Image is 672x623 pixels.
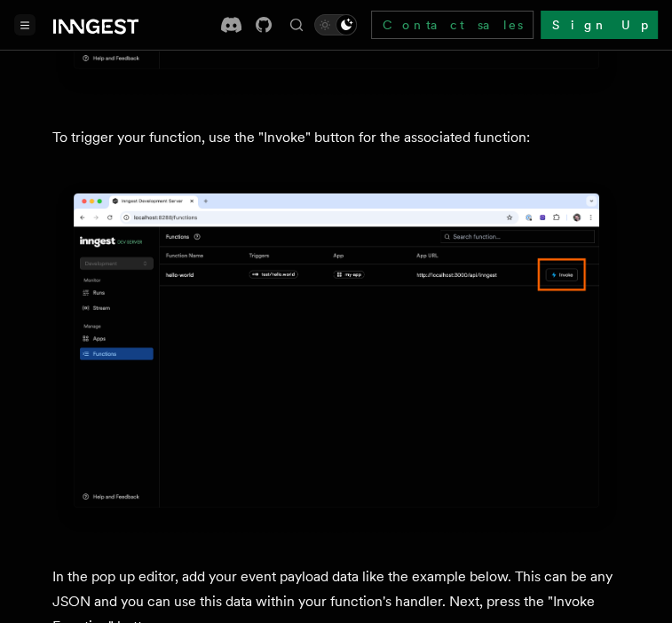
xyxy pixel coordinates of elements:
[286,14,307,35] button: Find something...
[541,11,658,39] a: Sign Up
[14,14,36,35] button: Toggle navigation
[52,125,621,150] p: To trigger your function, use the "Invoke" button for the associated function:
[52,178,621,535] img: Inngest Dev Server web interface's functions tab with the invoke button highlighted
[371,11,534,39] a: Contact sales
[314,14,357,35] button: Toggle dark mode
